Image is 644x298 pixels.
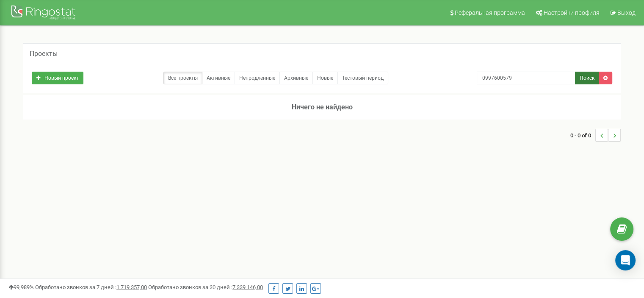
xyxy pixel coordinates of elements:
a: Все проекты [163,72,202,84]
button: Поиск [575,72,599,84]
h3: Ничего не найдено [23,95,621,120]
a: Новые [312,72,338,84]
a: Новый проект [32,72,83,84]
span: Реферальная программа [455,9,525,16]
a: Тестовый период [337,72,388,84]
a: Непродленные [235,72,280,84]
input: Поиск [477,72,575,84]
span: Выход [617,9,636,16]
span: 99,989% [8,284,34,290]
a: Архивные [279,72,313,84]
div: Open Intercom Messenger [615,250,636,270]
u: 7 339 146,00 [232,284,263,290]
span: Настройки профиля [544,9,600,16]
span: 0 - 0 of 0 [570,129,595,142]
span: Обработано звонков за 7 дней : [35,284,147,290]
nav: ... [570,120,621,150]
a: Активные [202,72,235,84]
h5: Проекты [30,50,58,58]
span: Обработано звонков за 30 дней : [148,284,263,290]
u: 1 719 357,00 [116,284,147,290]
